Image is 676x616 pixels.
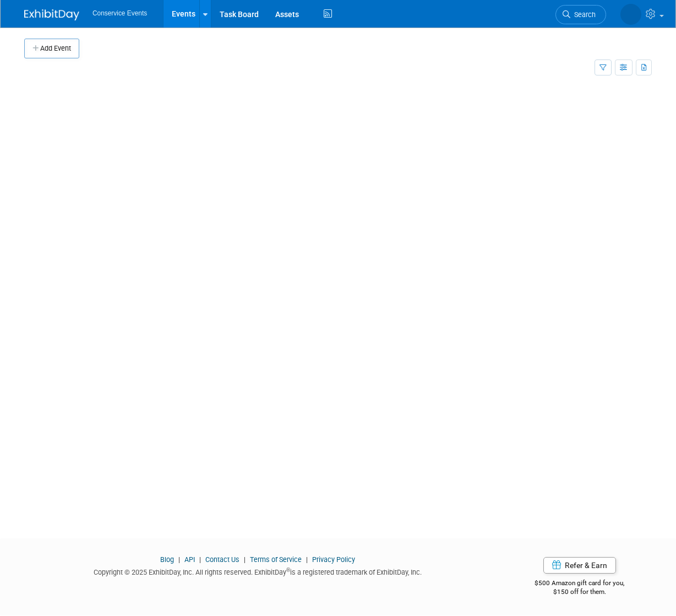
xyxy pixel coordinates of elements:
[286,567,290,573] sup: ®
[543,557,616,574] a: Refer & Earn
[620,4,641,25] img: Amiee Griffey
[24,39,79,58] button: Add Event
[312,555,355,564] a: Privacy Policy
[24,9,79,20] img: ExhibitDay
[184,555,195,564] a: API
[250,555,302,564] a: Terms of Service
[92,9,147,17] span: Conservice Events
[24,565,491,577] div: Copyright © 2025 ExhibitDay, Inc. All rights reserved. ExhibitDay is a registered trademark of Ex...
[197,555,204,564] span: |
[570,10,596,19] span: Search
[176,555,183,564] span: |
[241,555,248,564] span: |
[555,5,606,24] a: Search
[508,571,652,597] div: $500 Amazon gift card for you,
[508,587,652,597] div: $150 off for them.
[205,555,239,564] a: Contact Us
[160,555,174,564] a: Blog
[303,555,310,564] span: |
